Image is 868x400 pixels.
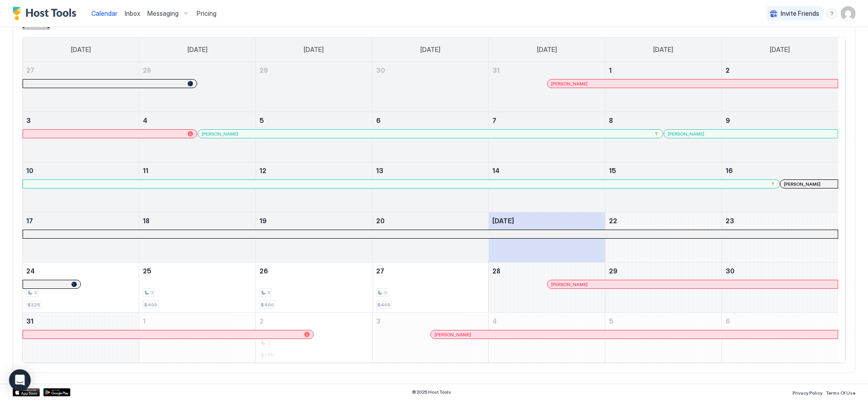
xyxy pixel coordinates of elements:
a: Wednesday [411,38,449,62]
td: August 1, 2025 [605,62,722,112]
a: August 25, 2025 [139,263,255,279]
td: August 20, 2025 [372,212,489,263]
span: 28 [492,267,500,275]
div: [PERSON_NAME] [668,131,834,137]
a: August 31, 2025 [23,313,139,329]
td: August 24, 2025 [23,263,139,313]
td: September 3, 2025 [372,313,489,363]
span: 10 [26,167,33,174]
span: [DATE] [188,46,208,54]
span: Privacy Policy [793,390,822,395]
a: August 22, 2025 [605,212,722,229]
a: Google Play Store [43,388,71,396]
span: 5 [609,317,613,325]
td: September 6, 2025 [722,313,838,363]
a: Terms Of Use [826,387,855,397]
span: 19 [259,217,267,225]
span: Invite Friends [781,9,819,18]
a: Monday [179,38,217,62]
span: 15 [609,167,616,174]
a: August 30, 2025 [722,263,838,279]
span: 8 [609,117,613,124]
td: July 29, 2025 [255,62,372,112]
span: 12 [259,167,266,174]
td: August 10, 2025 [23,162,139,212]
span: 13 [376,167,383,174]
span: [PERSON_NAME] [434,332,471,338]
td: August 26, 2025 [255,263,372,313]
a: August 26, 2025 [256,263,372,279]
span: 31 [26,317,33,325]
td: August 28, 2025 [489,263,605,313]
a: August 21, 2025 [489,212,605,229]
a: Thursday [528,38,566,62]
span: 30 [376,66,385,74]
a: September 4, 2025 [489,313,605,329]
a: July 28, 2025 [139,62,255,79]
a: August 17, 2025 [23,212,139,229]
td: September 2, 2025 [255,313,372,363]
a: August 27, 2025 [373,263,489,279]
span: [PERSON_NAME] [784,181,821,187]
td: August 16, 2025 [722,162,838,212]
a: August 19, 2025 [256,212,372,229]
span: $400 [144,302,157,308]
span: 22 [609,217,617,225]
a: Host Tools Logo [13,7,80,20]
span: [PERSON_NAME] [551,282,588,287]
a: August 1, 2025 [605,62,722,79]
a: August 20, 2025 [373,212,489,229]
span: 23 [726,217,734,225]
span: 28 [143,66,151,74]
td: August 13, 2025 [372,162,489,212]
a: August 5, 2025 [256,112,372,129]
a: July 30, 2025 [373,62,489,79]
a: August 18, 2025 [139,212,255,229]
a: August 2, 2025 [722,62,838,79]
td: August 14, 2025 [489,162,605,212]
span: $325 [28,302,40,308]
a: September 5, 2025 [605,313,722,329]
a: July 27, 2025 [23,62,139,79]
td: August 25, 2025 [139,263,256,313]
span: 20 [376,217,385,225]
span: 3 [376,317,381,325]
td: August 5, 2025 [255,112,372,162]
a: August 13, 2025 [373,162,489,179]
span: Messaging [147,9,179,18]
span: 6 [726,317,730,325]
span: 27 [376,267,384,275]
span: [DATE] [71,46,91,54]
span: 9 [726,117,730,124]
td: August 15, 2025 [605,162,722,212]
td: August 12, 2025 [255,162,372,212]
a: August 11, 2025 [139,162,255,179]
span: 3 [267,290,270,296]
span: 4 [143,117,147,124]
span: $400 [377,302,391,308]
a: Saturday [761,38,799,62]
span: 6 [376,117,381,124]
a: August 14, 2025 [489,162,605,179]
td: August 3, 2025 [23,112,139,162]
a: August 7, 2025 [489,112,605,129]
span: 3 [34,290,37,296]
span: 14 [492,167,500,174]
a: August 12, 2025 [256,162,372,179]
td: August 29, 2025 [605,263,722,313]
span: [DATE] [537,46,557,54]
td: August 11, 2025 [139,162,256,212]
span: [PERSON_NAME] [668,131,704,137]
span: 2 [726,66,730,74]
a: August 9, 2025 [722,112,838,129]
div: App Store [13,388,40,396]
td: August 31, 2025 [23,313,139,363]
span: 25 [143,267,151,275]
span: Inbox [125,9,140,17]
td: August 6, 2025 [372,112,489,162]
span: 29 [259,66,268,74]
a: September 1, 2025 [139,313,255,329]
td: August 30, 2025 [722,263,838,313]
